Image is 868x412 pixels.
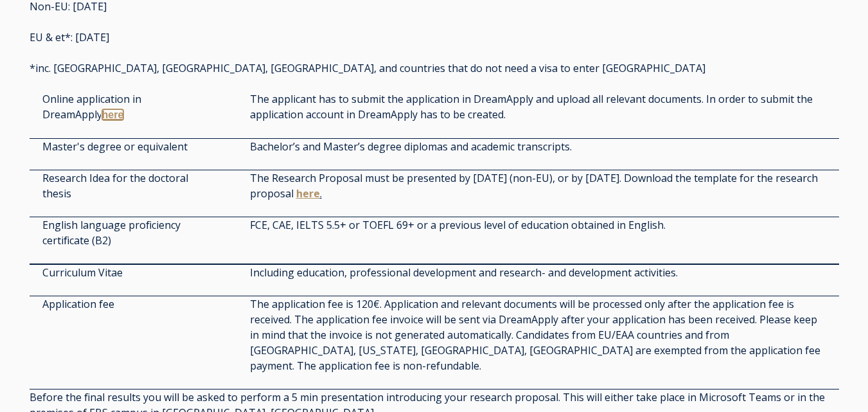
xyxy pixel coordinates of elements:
[250,297,820,373] span: The application fee is 120€. Application and relevant documents will be processed only after the ...
[250,171,818,201] span: The Research Proposal must be presented by [DATE] (non-EU), or by [DATE]. Download the template f...
[250,217,826,248] p: FCE, CAE, IELTS 5.5+ or TOEFL 69+ or a previous level of education obtained in English.
[267,186,322,201] span: posal
[42,171,188,201] span: Research Idea for the doctoral thesis
[30,61,705,75] span: *inc. [GEOGRAPHIC_DATA], [GEOGRAPHIC_DATA], [GEOGRAPHIC_DATA], and countries that do not need a v...
[30,30,839,45] p: EU & et*: [DATE]
[42,92,141,121] span: Online application in DreamApply
[250,265,678,280] span: Including education, professional development and research- and development activities.
[42,297,114,311] span: Application fee
[296,186,320,201] a: here
[42,265,123,280] span: Curriculum Vitae
[42,217,204,248] p: English language proficiency certificate (B2)
[250,139,572,154] span: Bachelor’s and Master’s degree diplomas and academic transcripts.
[320,186,322,201] a: .
[102,109,124,120] a: here
[42,139,188,154] span: Master's degree or equivalent
[250,92,813,121] span: The applicant has to submit the application in DreamApply and upload all relevant documents. In o...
